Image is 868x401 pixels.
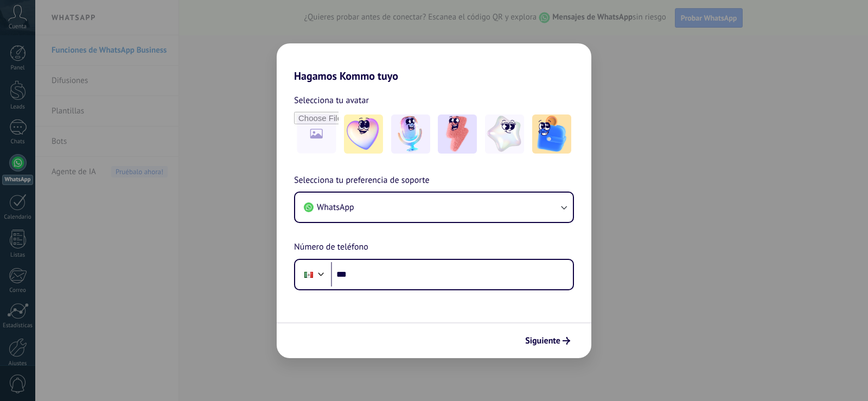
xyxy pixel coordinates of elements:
[525,337,560,345] span: Siguiente
[295,193,573,222] button: WhatsApp
[294,174,430,188] span: Selecciona tu preferencia de soporte
[317,202,354,213] span: WhatsApp
[277,43,591,82] h2: Hagamos Kommo tuyo
[344,114,383,154] img: -1.jpeg
[294,93,369,107] span: Selecciona tu avatar
[298,263,319,286] div: Mexico: + 52
[485,114,524,154] img: -4.jpeg
[391,114,430,154] img: -2.jpeg
[520,332,575,350] button: Siguiente
[438,114,477,154] img: -3.jpeg
[532,114,571,154] img: -5.jpeg
[294,240,368,254] span: Número de teléfono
